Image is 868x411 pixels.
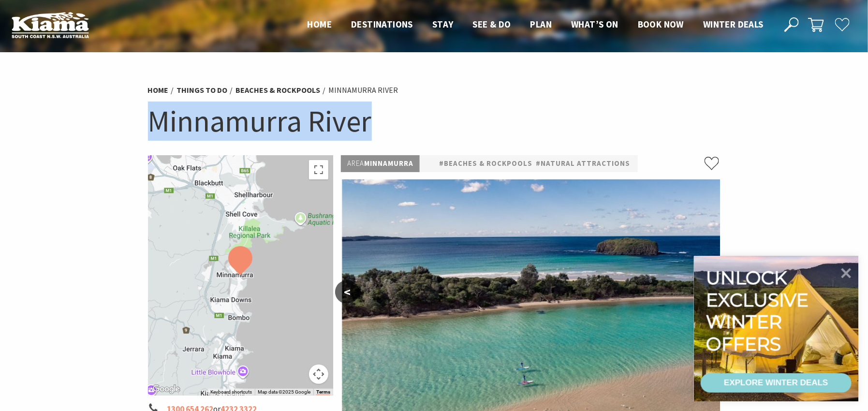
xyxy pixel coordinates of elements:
span: Area [347,159,364,168]
li: Minnamurra River [329,84,398,97]
span: See & Do [473,18,511,30]
a: Beaches & Rockpools [236,85,321,95]
span: Stay [432,18,454,30]
p: Minnamurra [341,155,420,172]
a: Home [148,85,169,95]
img: Google [150,383,182,396]
a: Terms [316,389,330,395]
span: What’s On [571,18,618,30]
span: Plan [530,18,552,30]
button: < [335,280,359,304]
a: Things To Do [177,85,228,95]
span: Book now [638,18,684,30]
nav: Main Menu [298,17,773,33]
a: #Natural Attractions [536,158,630,170]
button: Toggle fullscreen view [309,160,328,179]
button: Map camera controls [309,365,328,384]
div: EXPLORE WINTER DEALS [724,373,828,393]
img: Kiama Logo [12,12,89,38]
span: Map data ©2025 Google [258,389,310,395]
a: #Beaches & Rockpools [439,158,532,170]
a: EXPLORE WINTER DEALS [701,373,852,393]
div: Unlock exclusive winter offers [706,267,813,355]
span: Winter Deals [703,18,764,30]
button: Keyboard shortcuts [210,389,252,396]
h1: Minnamurra River [148,102,721,141]
span: Home [308,18,332,30]
a: Open this area in Google Maps (opens a new window) [150,383,182,396]
span: Destinations [351,18,413,30]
